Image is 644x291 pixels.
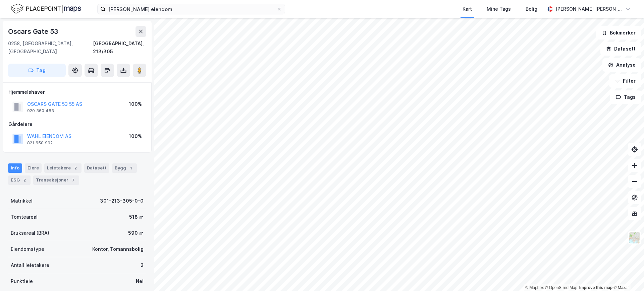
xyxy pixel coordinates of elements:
div: 100% [129,132,142,140]
div: Bruksareal (BRA) [11,229,49,237]
a: OpenStreetMap [545,285,578,290]
img: logo.f888ab2527a4732fd821a326f86c7f29.svg [11,3,81,15]
div: [PERSON_NAME] [PERSON_NAME] [555,5,623,13]
div: 920 360 483 [27,108,54,114]
div: Hjemmelshaver [8,88,146,96]
button: Tags [610,90,641,104]
button: Tag [8,64,66,77]
div: Matrikkel [11,197,33,205]
div: 1 [127,165,134,171]
div: 0258, [GEOGRAPHIC_DATA], [GEOGRAPHIC_DATA] [8,40,93,56]
div: Datasett [84,163,109,173]
div: Antall leietakere [11,261,49,269]
div: 7 [70,177,76,184]
img: Z [628,231,641,244]
a: Improve this map [579,285,612,290]
div: [GEOGRAPHIC_DATA], 213/305 [93,40,146,56]
a: Mapbox [525,285,544,290]
div: Nei [136,277,144,285]
div: 518 ㎡ [129,213,144,221]
button: Analyse [602,58,641,72]
div: Kontrollprogram for chat [610,259,644,291]
div: ESG [8,175,31,185]
div: Kontor, Tomannsbolig [92,245,144,253]
div: Leietakere [44,163,82,173]
div: Bolig [526,5,537,13]
div: 821 650 992 [27,140,53,146]
div: 2 [72,165,79,171]
div: Eiendomstype [11,245,44,253]
div: Punktleie [11,277,33,285]
div: Mine Tags [487,5,511,13]
div: 100% [129,100,142,108]
div: Kart [463,5,472,13]
div: Gårdeiere [8,120,146,128]
button: Datasett [600,42,641,56]
button: Bokmerker [596,26,641,40]
div: Oscars Gate 53 [8,26,60,37]
iframe: Chat Widget [610,259,644,291]
div: 2 [141,261,144,269]
div: Info [8,163,22,173]
button: Filter [609,74,641,88]
div: 2 [21,177,28,184]
div: Tomteareal [11,213,38,221]
div: Eiere [25,163,42,173]
div: 301-213-305-0-0 [100,197,144,205]
div: Bygg [112,163,137,173]
div: Transaksjoner [33,175,79,185]
input: Søk på adresse, matrikkel, gårdeiere, leietakere eller personer [106,4,277,14]
div: 590 ㎡ [128,229,144,237]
